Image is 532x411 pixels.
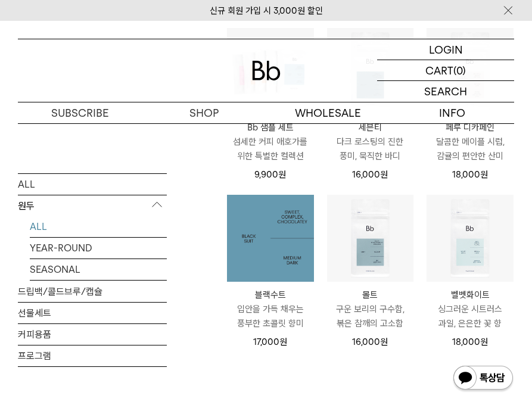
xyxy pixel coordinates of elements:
[380,337,388,347] span: 원
[352,337,388,347] span: 16,000
[227,120,314,135] p: Bb 샘플 세트
[18,281,167,301] a: 드립백/콜드브루/캡슐
[352,169,388,180] span: 16,000
[142,102,266,123] a: SHOP
[227,120,314,163] a: Bb 샘플 세트 섬세한 커피 애호가를 위한 특별한 컬렉션
[327,288,414,331] a: 몰트 구운 보리의 구수함, 볶은 참깨의 고소함
[253,337,287,347] span: 17,000
[210,5,323,16] a: 신규 회원 가입 시 3,000원 할인
[452,365,514,393] img: 카카오톡 채널 1:1 채팅 버튼
[327,120,414,163] a: 세븐티 다크 로스팅의 진한 풍미, 묵직한 바디
[327,120,414,135] p: 세븐티
[452,337,488,347] span: 18,000
[427,135,514,163] p: 달콤한 메이플 시럽, 감귤의 편안한 산미
[380,169,388,180] span: 원
[424,81,467,102] p: SEARCH
[327,302,414,331] p: 구운 보리의 구수함, 볶은 참깨의 고소함
[425,60,453,80] p: CART
[30,216,167,236] a: ALL
[18,323,167,344] a: 커피용품
[227,288,314,331] a: 블랙수트 입안을 가득 채우는 풍부한 초콜릿 향미
[480,337,488,347] span: 원
[427,120,514,163] a: 페루 디카페인 달콤한 메이플 시럽, 감귤의 편안한 산미
[377,60,514,81] a: CART (0)
[30,259,167,279] a: SEASONAL
[429,39,463,60] p: LOGIN
[227,195,314,282] a: 블랙수트
[18,195,167,216] p: 원두
[279,337,287,347] span: 원
[327,288,414,302] p: 몰트
[427,288,514,331] a: 벨벳화이트 싱그러운 시트러스 과일, 은은한 꽃 향
[18,345,167,366] a: 프로그램
[227,288,314,302] p: 블랙수트
[390,102,514,123] p: INFO
[30,237,167,258] a: YEAR-ROUND
[427,288,514,302] p: 벨벳화이트
[453,60,466,80] p: (0)
[452,169,488,180] span: 18,000
[377,39,514,60] a: LOGIN
[227,135,314,163] p: 섬세한 커피 애호가를 위한 특별한 컬렉션
[18,302,167,323] a: 선물세트
[227,302,314,331] p: 입안을 가득 채우는 풍부한 초콜릿 향미
[266,102,390,123] p: WHOLESALE
[480,169,488,180] span: 원
[254,169,286,180] span: 9,900
[278,169,286,180] span: 원
[427,302,514,331] p: 싱그러운 시트러스 과일, 은은한 꽃 향
[327,195,414,282] img: 몰트
[18,102,142,123] a: SUBSCRIBE
[18,173,167,194] a: ALL
[327,135,414,163] p: 다크 로스팅의 진한 풍미, 묵직한 바디
[427,195,514,282] img: 벨벳화이트
[252,61,281,80] img: 로고
[227,195,314,282] img: 1000000031_add2_036.jpg
[427,120,514,135] p: 페루 디카페인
